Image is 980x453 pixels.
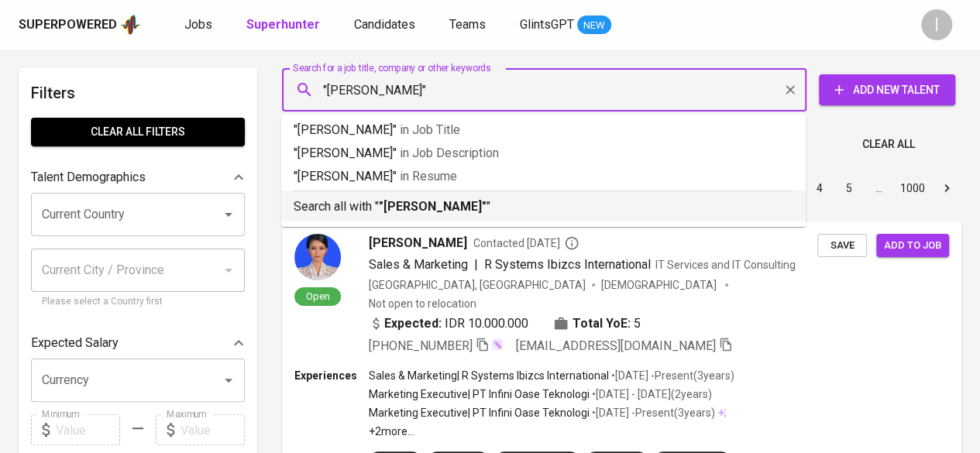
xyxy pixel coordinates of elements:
[856,130,921,159] button: Clear All
[246,17,320,32] b: Superhunter
[590,405,715,420] p: • [DATE] - Present ( 3 years )
[354,17,415,32] span: Candidates
[246,15,323,35] a: Superhunter
[473,235,579,251] span: Contacted [DATE]
[577,18,611,33] span: NEW
[184,15,215,35] a: Jobs
[807,176,832,201] button: Go to page 4
[573,314,631,333] b: Total YoE:
[300,290,336,303] span: Open
[369,405,590,420] p: Marketing Executive | PT Infini Oase Teknologi
[449,17,486,32] span: Teams
[400,122,460,137] span: in Job Title
[354,15,418,35] a: Candidates
[31,328,245,359] div: Expected Salary
[294,234,341,280] img: 94ac022bc343f35a29a7229edeb73259.jpg
[379,199,487,214] b: "[PERSON_NAME]"
[866,180,891,196] div: …
[369,277,586,293] div: [GEOGRAPHIC_DATA], [GEOGRAPHIC_DATA]
[474,256,478,274] span: |
[384,314,442,333] b: Expected:
[19,13,141,36] a: Superpoweredapp logo
[837,176,861,201] button: Go to page 5
[491,338,504,351] img: magic_wand.svg
[120,13,141,36] img: app logo
[56,414,120,445] input: Value
[369,386,590,402] p: Marketing Executive | PT Infini Oase Teknologi
[294,144,793,163] p: "[PERSON_NAME]"
[921,9,952,40] div: I
[825,237,859,255] span: Save
[655,259,796,271] span: IT Services and IT Consulting
[934,176,959,201] button: Go to next page
[31,118,245,146] button: Clear All filters
[516,338,716,353] span: [EMAIL_ADDRESS][DOMAIN_NAME]
[819,74,955,105] button: Add New Talent
[31,168,146,187] p: Talent Demographics
[884,237,941,255] span: Add to job
[369,314,528,333] div: IDR 10.000.000
[294,167,793,186] p: "[PERSON_NAME]"
[484,257,651,272] span: R Systems Ibizcs International
[218,204,239,225] button: Open
[369,257,468,272] span: Sales & Marketing
[369,368,609,383] p: Sales & Marketing | R Systems Ibizcs International
[19,16,117,34] div: Superpowered
[400,169,457,184] span: in Resume
[31,81,245,105] h6: Filters
[31,162,245,193] div: Talent Demographics
[601,277,719,293] span: [DEMOGRAPHIC_DATA]
[369,338,473,353] span: [PHONE_NUMBER]
[42,294,234,310] p: Please select a Country first
[369,424,734,439] p: +2 more ...
[831,81,943,100] span: Add New Talent
[369,296,476,311] p: Not open to relocation
[564,235,579,251] svg: By Batam recruiter
[817,234,867,258] button: Save
[369,234,467,252] span: [PERSON_NAME]
[590,386,712,402] p: • [DATE] - [DATE] ( 2 years )
[294,197,793,216] p: Search all with " "
[634,314,641,333] span: 5
[400,146,499,160] span: in Job Description
[294,368,369,383] p: Experiences
[687,176,961,201] nav: pagination navigation
[43,122,232,142] span: Clear All filters
[520,15,611,35] a: GlintsGPT NEW
[294,121,793,139] p: "[PERSON_NAME]"
[896,176,930,201] button: Go to page 1000
[779,79,801,101] button: Clear
[862,135,915,154] span: Clear All
[449,15,489,35] a: Teams
[520,17,574,32] span: GlintsGPT
[181,414,245,445] input: Value
[609,368,734,383] p: • [DATE] - Present ( 3 years )
[184,17,212,32] span: Jobs
[876,234,949,258] button: Add to job
[31,334,119,352] p: Expected Salary
[218,369,239,391] button: Open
